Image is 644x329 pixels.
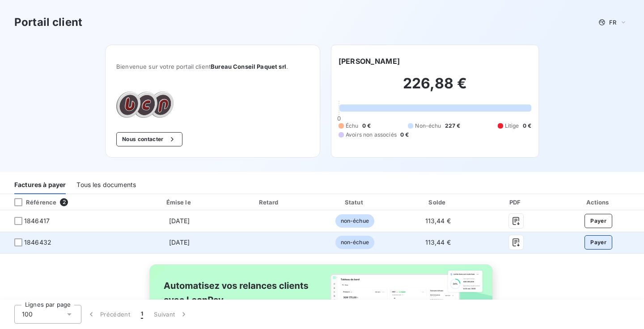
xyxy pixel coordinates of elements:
button: Suivant [148,305,194,324]
button: Payer [585,235,612,250]
h6: [PERSON_NAME] [339,56,400,67]
button: Précédent [81,305,136,324]
div: Référence [7,198,56,206]
span: Bureau Conseil Paquet srl [211,63,286,70]
h2: 226,88 € [339,75,531,101]
div: Factures à payer [14,175,66,194]
span: Bienvenue sur votre portail client . [116,63,309,70]
span: 0 € [362,122,371,130]
div: PDF [481,198,551,207]
div: Solde [398,198,477,207]
span: 0 [337,115,341,122]
img: Company logo [116,92,174,118]
span: Avoirs non associés [346,131,397,139]
span: 1846432 [24,238,51,247]
div: Tous les documents [76,175,136,194]
span: 227 € [445,122,461,130]
div: Statut [314,198,395,207]
span: 0 € [400,131,409,139]
span: [DATE] [169,238,190,246]
span: Non-échu [415,122,441,130]
span: 2 [60,198,68,206]
span: Échu [346,122,359,130]
div: Émise le [134,198,225,207]
span: non-échue [335,236,374,249]
button: Payer [585,214,612,228]
span: non-échue [335,214,374,228]
span: 1 [141,310,143,319]
span: Litige [505,122,519,130]
button: Nous contacter [116,132,182,146]
div: Retard [228,198,311,207]
span: 0 € [523,122,531,130]
h3: Portail client [14,14,82,30]
span: 113,44 € [425,238,451,246]
span: [DATE] [169,217,190,225]
div: Actions [555,198,642,207]
span: 113,44 € [425,217,451,225]
span: 1846417 [24,217,50,225]
span: 100 [22,310,33,319]
span: FR [609,19,616,26]
button: 1 [136,305,148,324]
